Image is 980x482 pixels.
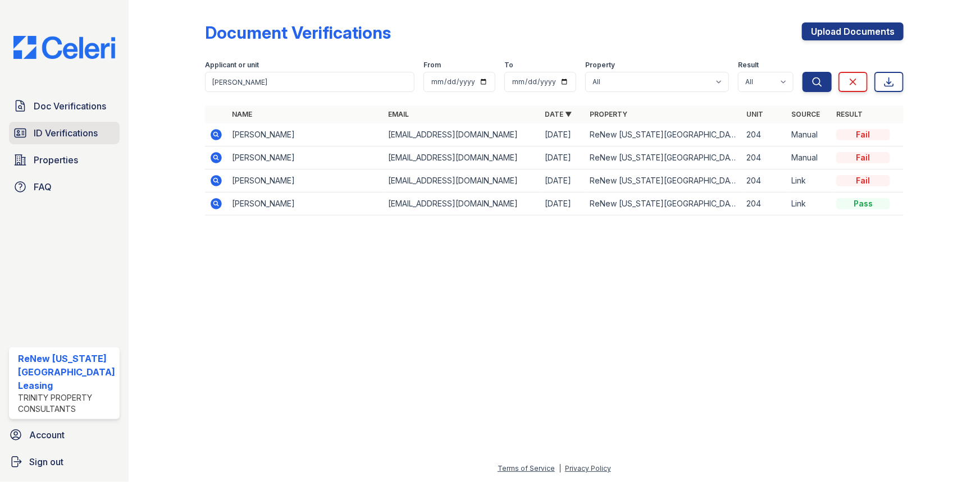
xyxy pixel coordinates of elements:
div: Fail [836,129,890,140]
td: [EMAIL_ADDRESS][DOMAIN_NAME] [384,146,541,169]
label: Result [738,61,759,70]
td: [PERSON_NAME] [227,169,384,192]
td: ReNew [US_STATE][GEOGRAPHIC_DATA] [585,146,742,169]
span: FAQ [34,180,52,194]
a: Sign out [4,451,124,473]
a: Date ▼ [545,110,572,118]
a: Property [590,110,627,118]
span: Doc Verifications [34,99,106,113]
td: Manual [787,146,832,169]
a: Source [791,110,820,118]
div: | [559,464,561,472]
a: Unit [746,110,763,118]
div: Fail [836,175,890,186]
a: Doc Verifications [9,95,120,117]
td: Link [787,192,832,215]
div: Document Verifications [205,22,391,43]
div: Fail [836,152,890,163]
td: Manual [787,123,832,146]
td: 204 [742,169,787,192]
a: Upload Documents [802,22,904,40]
label: Property [585,61,615,70]
td: [DATE] [540,192,585,215]
span: Account [29,428,65,442]
span: Properties [34,153,78,167]
div: Trinity Property Consultants [18,392,115,415]
td: ReNew [US_STATE][GEOGRAPHIC_DATA] [585,169,742,192]
a: Terms of Service [498,464,555,472]
td: [DATE] [540,123,585,146]
td: 204 [742,192,787,215]
a: Properties [9,149,120,171]
label: From [423,61,441,70]
td: [EMAIL_ADDRESS][DOMAIN_NAME] [384,192,541,215]
div: ReNew [US_STATE][GEOGRAPHIC_DATA] Leasing [18,352,115,392]
td: [EMAIL_ADDRESS][DOMAIN_NAME] [384,123,541,146]
td: [DATE] [540,146,585,169]
td: [EMAIL_ADDRESS][DOMAIN_NAME] [384,169,541,192]
td: [DATE] [540,169,585,192]
a: Result [836,110,863,118]
a: Privacy Policy [565,464,611,472]
td: 204 [742,123,787,146]
label: Applicant or unit [205,61,259,70]
span: Sign out [29,455,63,469]
td: [PERSON_NAME] [227,123,384,146]
a: Account [4,424,124,446]
a: Email [389,110,409,118]
div: Pass [836,198,890,209]
td: [PERSON_NAME] [227,146,384,169]
td: 204 [742,146,787,169]
td: Link [787,169,832,192]
input: Search by name, email, or unit number [205,72,415,92]
td: ReNew [US_STATE][GEOGRAPHIC_DATA] [585,123,742,146]
a: Name [232,110,252,118]
img: CE_Logo_Blue-a8612792a0a2168367f1c8372b55b34899dd931a85d93a1a3d3e32e68fde9ad4.png [4,36,124,59]
td: ReNew [US_STATE][GEOGRAPHIC_DATA] [585,192,742,215]
span: ID Verifications [34,126,98,140]
a: ID Verifications [9,122,120,144]
a: FAQ [9,176,120,198]
td: [PERSON_NAME] [227,192,384,215]
label: To [504,61,513,70]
